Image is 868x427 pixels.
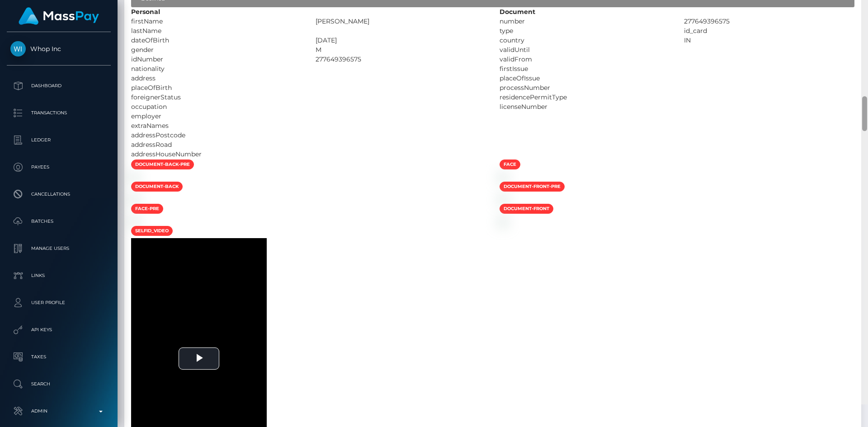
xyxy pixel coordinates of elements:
div: firstIssue [493,64,677,74]
div: firstName [124,17,309,26]
div: 277649396575 [309,55,493,64]
img: 5c675062-e8f0-4898-9e72-eeeb021f58bd [500,174,507,181]
div: extraNames [124,121,309,131]
img: e8f9915c-3b7f-4376-840f-bf24729f3c3d [500,196,507,203]
a: Payees [7,156,111,178]
span: document-front [500,204,553,214]
p: User Profile [10,296,107,310]
div: addressHouseNumber [124,150,309,159]
p: Transactions [10,106,107,120]
a: Manage Users [7,237,111,260]
div: address [124,74,309,83]
a: Search [7,373,111,395]
div: M [309,45,493,55]
div: processNumber [493,83,677,93]
img: 1d807e5e-efa4-41b5-937d-47a20acfea4b [131,174,138,181]
div: [DATE] [309,36,493,45]
div: placeOfBirth [124,83,309,93]
p: Cancellations [10,188,107,201]
button: Play Video [179,347,219,370]
p: Dashboard [10,79,107,93]
div: [PERSON_NAME] [309,17,493,26]
div: dateOfBirth [124,36,309,45]
a: Ledger [7,129,111,151]
img: Whop Inc [10,41,26,56]
p: Payees [10,160,107,174]
div: country [493,36,677,45]
a: Transactions [7,102,111,124]
div: 277649396575 [677,17,862,26]
div: lastName [124,26,309,36]
div: nationality [124,64,309,74]
span: document-back-pre [131,160,194,169]
span: Whop Inc [7,45,111,53]
a: API Keys [7,319,111,341]
p: Ledger [10,133,107,147]
p: Manage Users [10,242,107,255]
p: Taxes [10,350,107,364]
p: Links [10,269,107,282]
div: foreignerStatus [124,93,309,102]
span: face [500,160,520,169]
a: User Profile [7,291,111,314]
div: employer [124,112,309,121]
div: idNumber [124,55,309,64]
a: Links [7,264,111,287]
img: 95fc8ccd-9982-42d4-946e-50d2d716ffaa [131,218,138,225]
a: Taxes [7,346,111,368]
p: Batches [10,215,107,228]
span: document-front-pre [500,182,565,192]
img: MassPay Logo [19,7,99,25]
div: IN [677,36,862,45]
div: id_card [677,26,862,36]
a: Batches [7,210,111,233]
span: document-back [131,182,183,192]
span: face-pre [131,204,163,214]
a: Cancellations [7,183,111,206]
div: addressPostcode [124,131,309,140]
strong: Personal [131,8,160,16]
img: 835aafbf-31be-4308-93f9-a06845f6d991 [500,218,507,225]
div: validFrom [493,55,677,64]
div: placeOfIssue [493,74,677,83]
div: number [493,17,677,26]
div: validUntil [493,45,677,55]
a: Dashboard [7,75,111,97]
p: Admin [10,404,107,418]
strong: Document [500,8,535,16]
div: addressRoad [124,140,309,150]
div: residencePermitType [493,93,677,102]
span: selfid_video [131,226,173,236]
p: API Keys [10,323,107,337]
div: gender [124,45,309,55]
div: type [493,26,677,36]
img: 77cc7fc0-afe5-4448-a410-d4fac047bdae [131,196,138,203]
div: licenseNumber [493,102,677,112]
p: Search [10,377,107,391]
a: Admin [7,400,111,422]
div: occupation [124,102,309,112]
